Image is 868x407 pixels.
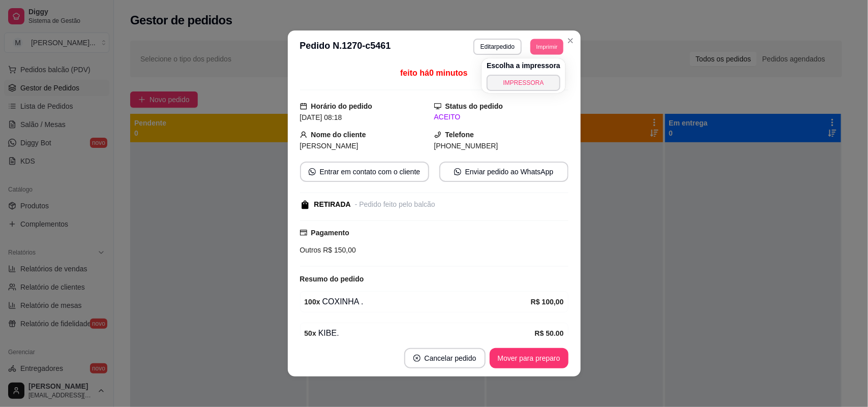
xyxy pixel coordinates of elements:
[400,69,467,77] span: feito há 0 minutos
[530,39,563,54] button: Imprimir
[314,199,351,210] div: RETIRADA
[434,142,498,150] span: [PHONE_NUMBER]
[434,131,441,138] span: phone
[535,329,564,337] strong: R$ 50,00
[305,327,535,339] div: KIBE.
[300,113,342,121] span: [DATE] 08:18
[439,162,568,182] button: whats-appEnviar pedido ao WhatsApp
[305,298,320,306] strong: 100 x
[311,102,373,110] strong: Horário do pedido
[445,131,474,139] strong: Telefone
[445,102,503,110] strong: Status do pedido
[413,355,421,362] span: close-circle
[300,275,364,283] strong: Resumo do pedido
[434,112,568,122] div: ACEITO
[300,142,358,150] span: [PERSON_NAME]
[321,246,356,254] span: R$ 150,00
[355,199,435,210] div: - Pedido feito pelo balcão
[311,131,366,139] strong: Nome do cliente
[300,131,307,138] span: user
[300,103,307,110] span: calendar
[300,39,391,55] h3: Pedido N. 1270-c5461
[473,39,522,55] button: Editarpedido
[487,60,560,71] h4: Escolha a impressora
[404,348,486,368] button: close-circleCancelar pedido
[305,329,316,337] strong: 50 x
[300,162,429,182] button: whats-appEntrar em contato com o cliente
[434,103,441,110] span: desktop
[487,75,560,91] button: IMPRESSORA
[490,348,568,368] button: Mover para preparo
[531,298,564,306] strong: R$ 100,00
[454,168,461,175] span: whats-app
[300,246,321,254] span: Outros
[300,229,307,236] span: credit-card
[562,33,579,49] button: Close
[309,168,316,175] span: whats-app
[311,229,349,237] strong: Pagamento
[305,296,531,308] div: COXINHA .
